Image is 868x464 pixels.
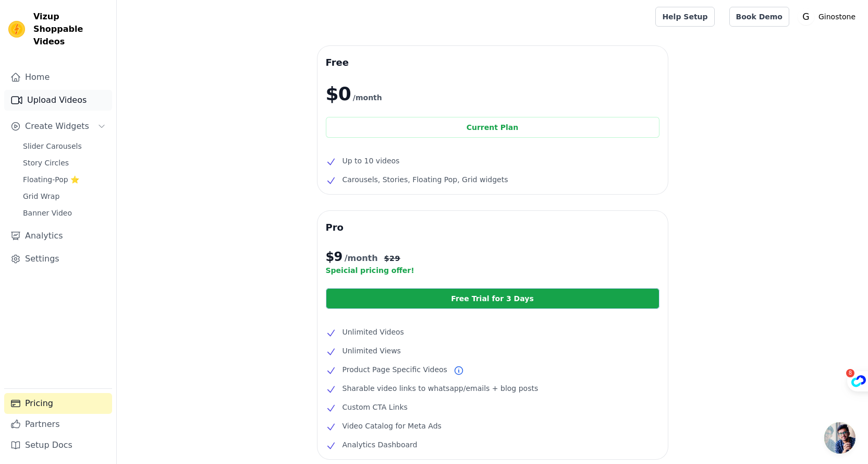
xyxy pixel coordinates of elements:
[814,7,860,26] p: Ginostone
[802,11,809,22] text: G
[23,141,82,151] span: Slider Carousels
[4,393,112,414] a: Pricing
[343,154,400,167] span: Up to 10 videos
[326,265,659,276] p: Speicial pricing offer!
[343,363,447,376] span: Product Page Specific Videos
[4,116,112,137] button: Create Widgets
[8,21,25,38] img: Vizup
[326,219,659,236] h3: Pro
[343,438,418,451] span: Analytics Dashboard
[655,7,714,27] a: Help Setup
[33,10,108,48] span: Vizup Shoppable Videos
[4,67,112,88] a: Home
[343,326,404,338] span: Unlimited Videos
[4,90,112,111] a: Upload Videos
[4,414,112,435] a: Partners
[343,173,508,186] span: Carousels, Stories, Floating Pop, Grid widgets
[4,248,112,269] a: Settings
[326,288,659,309] a: Free Trial for 3 Days
[4,225,112,246] a: Analytics
[343,344,401,357] span: Unlimited Views
[326,84,351,104] span: $0
[326,117,659,138] div: Current Plan
[23,208,72,218] span: Banner Video
[326,54,659,71] h3: Free
[729,7,789,27] a: Book Demo
[25,120,89,133] span: Create Widgets
[23,174,79,185] span: Floating-Pop ⭐
[343,382,539,395] span: Sharable video links to whatsapp/emails + blog posts
[17,189,112,204] a: Grid Wrap
[326,401,659,413] li: Custom CTA Links
[23,191,59,201] span: Grid Wrap
[824,422,855,454] div: Open chat
[326,420,659,432] li: Video Catalog for Meta Ads
[17,172,112,187] a: Floating-Pop ⭐
[353,91,382,104] span: /month
[17,156,112,170] a: Story Circles
[326,248,343,265] span: $ 9
[345,252,378,265] span: /month
[17,139,112,153] a: Slider Carousels
[23,158,69,168] span: Story Circles
[384,253,400,264] span: $ 29
[798,7,860,26] button: G Ginostone
[4,435,112,456] a: Setup Docs
[17,206,112,220] a: Banner Video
